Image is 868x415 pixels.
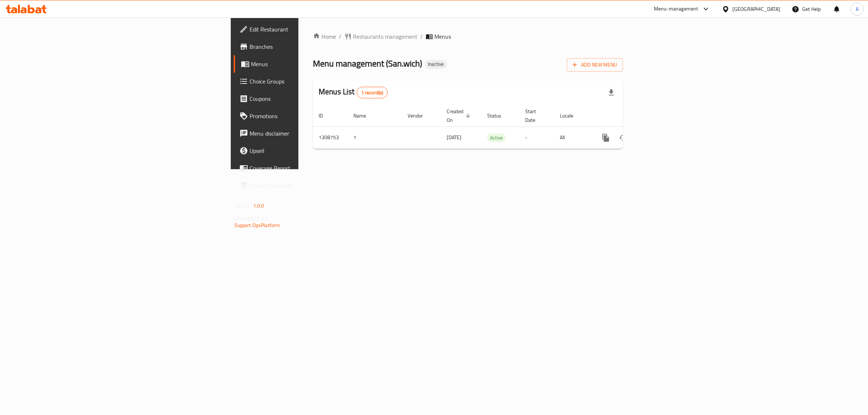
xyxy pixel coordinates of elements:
div: Total records count [357,87,388,98]
span: Branches [250,42,370,51]
h2: Menus List [319,86,388,98]
div: Inactive [425,60,447,69]
span: Version: [234,201,252,210]
td: - [519,127,554,149]
th: Actions [591,105,672,127]
span: Vendor [408,111,432,120]
span: Menu disclaimer [250,129,370,138]
span: Active [487,134,506,142]
span: Edit Restaurant [250,25,370,34]
a: Upsell [234,142,376,159]
a: Support.OpsPlatform [234,221,280,230]
span: Grocery Checklist [250,181,370,190]
a: Coverage Report [234,159,376,177]
a: Edit Restaurant [234,21,376,38]
a: Grocery Checklist [234,177,376,194]
a: Choice Groups [234,73,376,90]
li: / [420,32,423,41]
a: Menus [234,55,376,73]
span: Menus [251,60,370,68]
span: 1.0.0 [253,201,264,210]
span: Locale [560,111,583,120]
span: 1 record(s) [357,89,388,96]
div: [GEOGRAPHIC_DATA] [732,5,780,13]
div: Export file [603,84,620,101]
span: A [856,5,859,13]
td: All [554,127,591,149]
span: Start Date [525,107,545,124]
table: enhanced table [313,105,672,149]
a: Branches [234,38,376,55]
span: ID [319,111,332,120]
span: Choice Groups [250,77,370,86]
button: Change Status [614,129,632,146]
span: Get support on: [234,213,268,223]
span: Coverage Report [250,164,370,172]
span: Created On [447,107,473,124]
a: Coupons [234,90,376,107]
a: Menu disclaimer [234,125,376,142]
button: more [597,129,614,146]
div: Menu-management [654,5,698,13]
span: [DATE] [447,133,461,142]
span: Inactive [425,61,447,67]
div: Active [487,133,506,142]
span: Status [487,111,511,120]
a: Restaurants management [344,32,417,41]
span: Coupons [250,94,370,103]
span: Upsell [250,146,370,155]
button: Add New Menu [567,58,623,72]
a: Promotions [234,107,376,125]
span: Add New Menu [573,60,617,69]
span: Menus [434,32,451,41]
nav: breadcrumb [313,32,623,41]
span: Name [353,111,375,120]
span: Restaurants management [353,32,417,41]
span: Promotions [250,112,370,120]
